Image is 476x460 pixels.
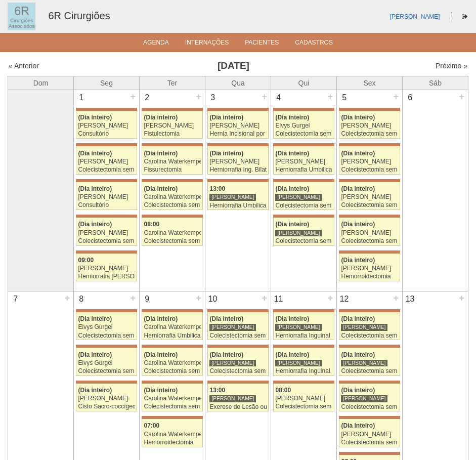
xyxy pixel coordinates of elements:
div: [PERSON_NAME] [341,431,398,438]
div: Colecistectomia sem Colangiografia VL [275,202,332,209]
a: 09:00 [PERSON_NAME] Herniorrafia [PERSON_NAME] [76,254,137,281]
span: (Dia inteiro) [209,150,243,157]
div: Key: Maria Braido [207,381,269,384]
div: Colecistectomia sem Colangiografia VL [341,238,398,244]
th: Qui [271,76,337,90]
div: Elvys Gurgel [78,360,135,366]
div: Carolina Waterkemper [144,431,200,438]
a: Cadastros [295,39,333,49]
a: 6R Cirurgiões [48,10,110,21]
span: (Dia inteiro) [275,351,309,358]
span: (Dia inteiro) [78,315,112,322]
div: Herniorrafia Inguinal Direita [275,368,332,374]
a: Próximo » [436,62,467,70]
div: Fissurectomia [144,166,200,173]
span: (Dia inteiro) [341,351,375,358]
div: [PERSON_NAME] [275,193,322,201]
div: [PERSON_NAME] [209,359,256,367]
div: + [457,291,466,305]
div: Key: Maria Braido [207,143,269,146]
div: Elvys Gurgel [275,122,332,129]
div: Carolina Waterkemper [144,194,200,200]
div: Colecistectomia sem Colangiografia VL [275,131,332,137]
div: [PERSON_NAME] [341,323,387,331]
div: Key: Maria Braido [207,309,269,312]
div: Herniorrafia [PERSON_NAME] [78,273,135,280]
div: Key: Maria Braido [273,108,334,111]
div: + [392,291,400,305]
div: [PERSON_NAME] [209,395,256,402]
div: Colecistectomia sem Colangiografia VL [341,131,398,137]
a: (Dia inteiro) [PERSON_NAME] Colecistectomia sem Colangiografia VL [339,218,400,245]
div: Key: Maria Braido [76,143,137,146]
a: (Dia inteiro) Elvys Gurgel Colecistectomia sem Colangiografia VL [76,348,137,375]
span: (Dia inteiro) [341,221,375,228]
div: Key: Maria Braido [273,143,334,146]
div: Herniorrafia Umbilical [209,202,266,209]
a: (Dia inteiro) Carolina Waterkemper Fissurectomia [142,146,203,174]
a: (Dia inteiro) [PERSON_NAME] Fistulectomia [142,111,203,139]
div: [PERSON_NAME] [341,230,398,236]
div: [PERSON_NAME] [275,359,322,367]
a: 13:00 [PERSON_NAME] Exerese de Lesão ou Tumor de Pele [207,384,269,411]
span: (Dia inteiro) [341,185,375,192]
div: 2 [140,90,154,105]
span: (Dia inteiro) [341,257,375,264]
div: + [326,291,334,305]
div: Key: Maria Braido [273,215,334,218]
span: (Dia inteiro) [78,387,112,394]
div: Colecistectomia sem Colangiografia VL [341,404,398,410]
div: Consultório [78,202,135,208]
div: 11 [271,291,286,307]
div: [PERSON_NAME] [341,122,398,129]
span: (Dia inteiro) [341,150,375,157]
a: (Dia inteiro) Elvys Gurgel Colecistectomia sem Colangiografia VL [273,111,334,139]
div: 10 [205,291,220,307]
div: Key: Maria Braido [76,179,137,182]
a: (Dia inteiro) Carolina Waterkemper Colecistectomia sem Colangiografia VL [142,348,203,375]
a: (Dia inteiro) [PERSON_NAME] Colecistectomia sem Colangiografia VL [339,111,400,139]
a: (Dia inteiro) [PERSON_NAME] Colecistectomia sem Colangiografia VL [339,419,400,447]
div: 9 [140,291,154,307]
div: Herniorrafia Inguinal Direita [275,332,332,339]
div: + [326,90,334,103]
div: Hemorroidectomia [144,439,200,446]
div: [PERSON_NAME] [78,395,135,402]
div: Colecistectomia sem Colangiografia VL [78,368,135,374]
div: Key: Maria Braido [207,345,269,348]
div: Key: Maria Braido [142,381,203,384]
span: (Dia inteiro) [78,221,112,228]
div: Herniorrafia Umbilical [275,166,332,173]
span: (Dia inteiro) [341,387,375,394]
div: Colecistectomia sem Colangiografia VL [341,332,398,339]
span: (Dia inteiro) [341,315,375,322]
div: Key: Maria Braido [142,108,203,111]
div: [PERSON_NAME] [78,158,135,165]
div: Key: Maria Braido [339,381,400,384]
div: [PERSON_NAME] [341,395,387,402]
div: 4 [271,90,286,105]
h3: [DATE] [119,59,349,73]
span: (Dia inteiro) [341,114,375,121]
th: Sáb [403,76,468,90]
div: Key: Maria Braido [339,250,400,254]
div: + [128,90,137,103]
div: Key: Maria Braido [142,416,203,419]
div: Key: Maria Braido [339,215,400,218]
span: 13:00 [209,387,225,394]
div: Key: Maria Braido [142,309,203,312]
div: Carolina Waterkemper [144,324,200,330]
span: (Dia inteiro) [144,114,178,121]
div: Elvys Gurgel [78,324,135,330]
span: (Dia inteiro) [275,185,309,192]
a: (Dia inteiro) Carolina Waterkemper Herniorrafia Umbilical [142,312,203,340]
div: Key: Maria Braido [76,309,137,312]
i: Sair [462,14,467,20]
div: Colecistectomia sem Colangiografia VL [341,166,398,173]
div: + [63,291,71,305]
div: Herniorrafia Ing. Bilateral VL [209,166,266,173]
div: 3 [205,90,220,105]
a: (Dia inteiro) [PERSON_NAME] Herniorrafia Ing. Bilateral VL [207,146,269,174]
th: Seg [74,76,140,90]
div: + [260,291,269,305]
